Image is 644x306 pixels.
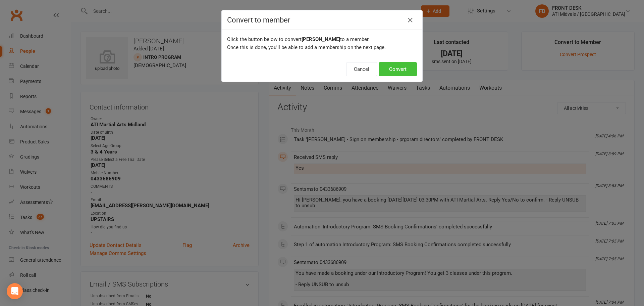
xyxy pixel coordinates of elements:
h4: Convert to member [227,16,417,24]
div: Click the button below to convert to a member. Once this is done, you'll be able to add a members... [222,30,422,57]
button: Cancel [346,62,377,76]
button: Close [405,15,416,26]
div: Open Intercom Messenger [7,283,23,299]
b: [PERSON_NAME] [302,36,340,42]
button: Convert [379,62,417,76]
